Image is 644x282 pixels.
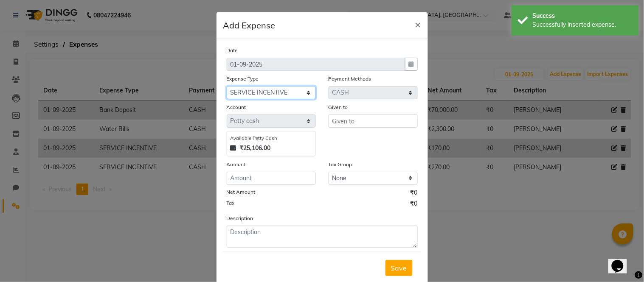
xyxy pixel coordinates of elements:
label: Tax Group [329,161,352,168]
iframe: chat widget [608,248,636,274]
button: Close [408,12,428,36]
span: ₹0 [411,188,418,199]
span: Save [391,264,407,272]
label: Date [227,47,238,54]
input: Given to [329,114,418,128]
label: Given to [329,103,348,111]
label: Amount [227,161,246,168]
label: Payment Methods [329,75,371,83]
label: Account [227,103,246,111]
input: Amount [227,172,316,185]
button: Save [385,260,413,276]
strong: ₹25,106.00 [240,144,271,153]
div: Available Petty Cash [231,135,312,142]
label: Net Amount [227,188,256,196]
span: ₹0 [411,199,418,210]
h5: Add Expense [223,19,276,32]
label: Description [227,215,253,222]
label: Tax [227,199,235,207]
div: Successfully inserted expense. [533,20,633,29]
span: × [415,18,421,31]
label: Expense Type [227,75,259,83]
div: Success [533,11,633,20]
